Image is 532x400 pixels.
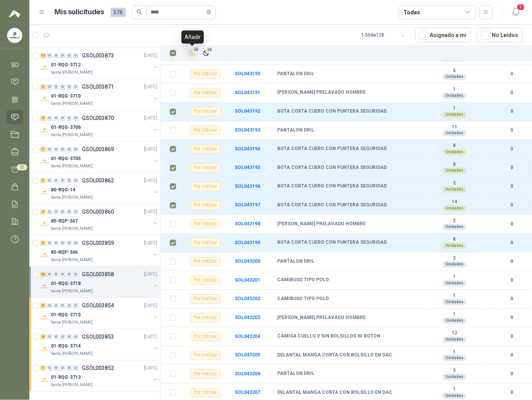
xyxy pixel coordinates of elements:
p: Santa [PERSON_NAME] [51,70,93,76]
div: Unidades [442,374,466,380]
div: 0 [47,241,53,246]
p: [DATE] [144,115,157,122]
b: DELANTAL MANGA CORTA CON BOLSILLO EN DAC [277,390,392,396]
a: 8 0 0 0 0 0 GSOL003853[DATE] Company Logo01-RQG-3714Santa [PERSON_NAME] [40,332,159,357]
div: Unidades [442,168,466,174]
b: 0 [501,164,523,172]
b: BOTA CORTA CUERO CON PUNTERA SEGURIDAD [277,165,387,171]
button: Asignado a mi [415,28,471,42]
a: SOL043205 [235,353,260,358]
div: 0 [60,272,66,277]
h1: Mis solicitudes [55,7,104,18]
p: 85-RQP-347 [51,218,78,225]
a: SOL043197 [235,203,260,208]
p: 01-RQG-3714 [51,343,81,350]
div: 0 [47,334,53,340]
p: Santa [PERSON_NAME] [51,257,93,263]
b: 0 [501,89,523,97]
span: 378 [110,8,126,17]
div: 0 [66,178,72,184]
b: [PERSON_NAME] PRELAVADO HOMBRE [277,90,366,96]
a: 6 0 0 0 0 0 GSOL003854[DATE] Company Logo01-RQG-3715Santa [PERSON_NAME] [40,301,159,326]
div: Por cotizar [190,351,220,360]
div: 0 [66,84,72,90]
div: 0 [53,334,59,340]
div: 0 [53,116,59,121]
a: SOL043202 [235,296,260,302]
b: 0 [501,202,523,209]
div: Por cotizar [190,88,220,98]
p: Santa [PERSON_NAME] [51,101,93,107]
div: 0 [47,209,53,215]
div: Por cotizar [190,332,220,341]
div: 0 [66,334,72,340]
div: 0 [53,209,59,215]
img: Company Logo [40,251,49,260]
div: 0 [73,178,79,184]
div: 0 [60,303,66,309]
div: 7 [40,366,46,371]
b: BOTA CORTA CUERO CON PUNTERA SEGURIDAD [277,184,387,190]
p: GSOL003854 [82,303,114,309]
a: SOL043196 [235,184,260,189]
b: CAMISA CUELLO V SIN BOLSILLOS NI BOTON [277,334,380,340]
p: Santa [PERSON_NAME] [51,195,93,201]
p: [DATE] [144,209,157,216]
div: 4 [40,209,46,215]
div: Por cotizar [190,313,220,322]
p: GSOL003869 [82,147,114,152]
a: SOL043191 [235,90,260,96]
div: 0 [53,84,59,90]
div: Unidades [442,337,466,343]
div: Unidades [442,206,466,212]
div: 0 [47,53,53,59]
p: [DATE] [144,302,157,310]
p: GSOL003852 [82,366,114,371]
div: 0 [53,147,59,152]
b: [PERSON_NAME] PRELAVADO HOMBRE [277,315,366,321]
div: 0 [73,116,79,121]
div: 5 [40,241,46,246]
b: SOL043198 [235,221,260,227]
b: 3 [428,368,481,374]
span: close-circle [207,8,211,16]
div: 0 [53,53,59,59]
p: GSOL003860 [82,209,114,215]
div: Unidades [442,262,466,268]
div: 0 [53,241,59,246]
p: 01-RQG-3715 [51,312,81,319]
div: 0 [73,303,79,309]
a: 3 0 0 0 0 0 GSOL003871[DATE] Company Logo01-RQG-3710Santa [PERSON_NAME] [40,83,159,107]
div: 8 [40,334,46,340]
img: Logo peakr [9,9,20,19]
div: Por cotizar [190,276,220,285]
div: Por cotizar [190,145,220,154]
b: 0 [501,221,523,228]
div: 0 [73,272,79,277]
div: 0 [66,116,72,121]
div: Unidades [442,393,466,399]
b: 0 [501,146,523,153]
div: Por cotizar [190,238,220,248]
img: Company Logo [40,220,49,229]
b: 0 [501,71,523,78]
div: Por cotizar [190,182,220,191]
p: [DATE] [144,146,157,154]
div: 0 [60,366,66,371]
b: PANTALON DRIL [277,259,314,265]
div: Unidades [442,280,466,287]
b: SOL043200 [235,259,260,264]
div: Por cotizar [190,370,220,379]
div: 0 [60,241,66,246]
div: 0 [73,241,79,246]
div: 0 [60,178,66,184]
b: 5 [428,68,481,74]
p: Santa [PERSON_NAME] [51,289,93,295]
b: [PERSON_NAME] PRELAVADO HOMBRE [277,221,366,228]
b: 12 [428,331,481,337]
div: Unidades [442,355,466,361]
a: 12 0 0 0 0 0 GSOL003873[DATE] Company Logo01-RQG-3712Santa [PERSON_NAME] [40,51,159,76]
div: 7 [40,147,46,152]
